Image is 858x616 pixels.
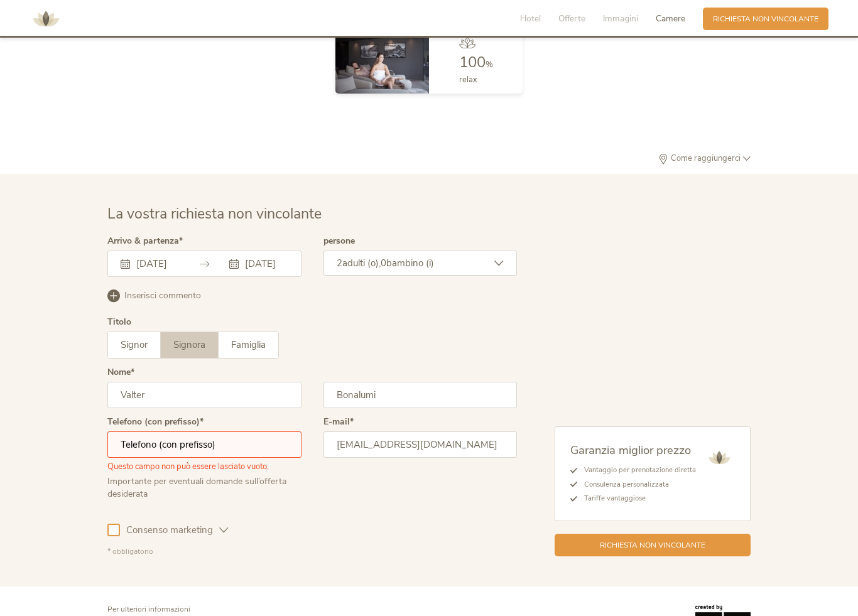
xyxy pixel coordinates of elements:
input: Arrivo [133,257,179,270]
span: % [486,59,493,70]
input: Partenza [242,257,288,270]
span: bambino (i) [386,257,434,269]
span: Famiglia [231,338,266,351]
li: Vantaggio per prenotazione diretta [577,463,696,477]
span: Questo campo non può essere lasciato vuoto. [107,458,269,472]
span: Richiesta non vincolante [713,14,818,24]
span: 100 [459,52,486,72]
label: Telefono (con prefisso) [107,418,204,426]
span: Signor [121,338,148,351]
span: Camere [656,13,685,24]
span: Garanzia miglior prezzo [570,442,691,458]
span: La vostra richiesta non vincolante [107,204,322,224]
div: Titolo [107,318,131,327]
a: AMONTI & LUNARIS Wellnessresort [27,15,65,22]
div: * obbligatorio [107,546,517,557]
span: Consenso marketing [120,524,219,537]
span: Per ulteriori informazioni [107,604,190,614]
span: Come raggiungerci [668,154,743,163]
span: Richiesta non vincolante [600,540,705,551]
span: Hotel [520,13,541,24]
span: Signora [173,338,205,351]
li: Consulenza personalizzata [577,478,696,492]
li: Tariffe vantaggiose [577,492,696,505]
span: adulti (o), [342,257,381,269]
input: Nome [107,382,301,408]
img: AMONTI & LUNARIS Wellnessresort [703,442,735,473]
span: relax [459,74,477,85]
label: persone [323,237,355,246]
span: Inserisci commento [124,289,201,302]
span: Immagini [603,13,638,24]
input: Cognome [323,382,518,408]
span: Offerte [558,13,585,24]
div: Importante per eventuali domande sull’offerta desiderata [107,472,301,500]
label: E-mail [323,418,354,426]
input: E-mail [323,431,518,458]
label: Nome [107,368,134,377]
label: Arrivo & partenza [107,237,183,246]
input: Telefono (con prefisso) [107,431,301,458]
span: 2 [337,257,342,269]
span: 0 [381,257,386,269]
